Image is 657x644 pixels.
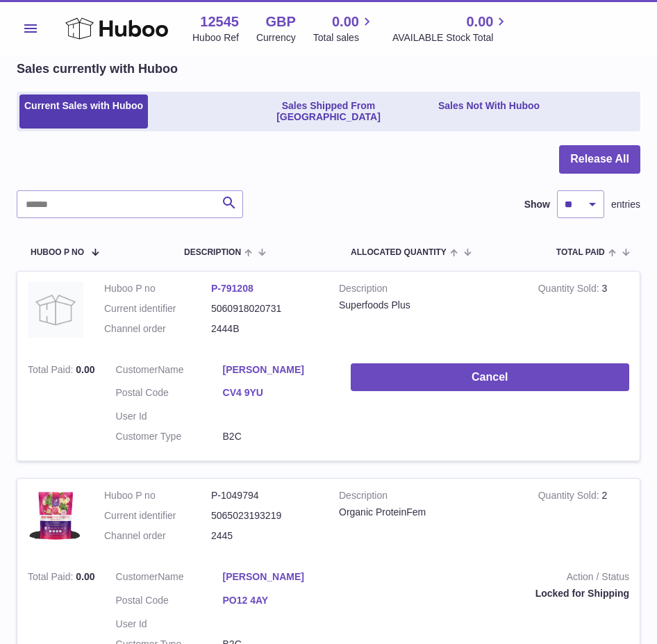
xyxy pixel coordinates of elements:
[31,248,84,257] span: Huboo P no
[351,570,629,587] strong: Action / Status
[116,363,223,380] dt: Name
[351,587,629,600] div: Locked for Shipping
[17,60,178,77] h2: Sales currently with Huboo
[538,283,602,297] strong: Quantity Sold
[116,594,223,611] dt: Postal Code
[611,198,640,211] span: entries
[433,94,544,129] a: Sales Not With Huboo
[351,248,447,257] span: ALLOCATED Quantity
[116,570,223,587] dt: Name
[226,94,431,129] a: Sales Shipped From [GEOGRAPHIC_DATA]
[223,386,330,399] a: CV4 9YU
[211,509,318,522] dd: 5065023193219
[104,322,211,336] dt: Channel order
[104,489,211,502] dt: Huboo P no
[104,529,211,543] dt: Channel order
[332,13,359,31] span: 0.00
[28,364,76,379] strong: Total Paid
[556,248,605,257] span: Total paid
[223,363,330,377] a: [PERSON_NAME]
[28,571,76,586] strong: Total Paid
[116,386,223,403] dt: Postal Code
[116,571,158,582] span: Customer
[265,13,295,31] strong: GBP
[211,302,318,315] dd: 5060918020731
[339,282,517,299] strong: Description
[192,31,239,44] div: Huboo Ref
[104,302,211,315] dt: Current identifier
[339,299,517,312] div: Superfoods Plus
[223,570,330,584] a: [PERSON_NAME]
[19,94,148,129] a: Current Sales with Huboo
[351,363,629,392] button: Cancel
[466,13,493,31] span: 0.00
[116,430,223,443] dt: Customer Type
[104,509,211,522] dt: Current identifier
[116,618,223,631] dt: User Id
[200,13,239,31] strong: 12545
[339,489,517,506] strong: Description
[223,594,330,607] a: PO12 4AY
[211,322,318,336] dd: 2444B
[211,529,318,543] dd: 2445
[116,410,223,423] dt: User Id
[256,31,296,44] div: Currency
[392,13,510,44] a: 0.00 AVAILABLE Stock Total
[184,248,241,257] span: Description
[528,272,640,353] td: 3
[76,571,94,582] span: 0.00
[116,364,158,375] span: Customer
[339,506,517,519] div: Organic ProteinFem
[313,13,375,44] a: 0.00 Total sales
[211,283,253,294] a: P-791208
[559,145,640,174] button: Release All
[313,31,375,44] span: Total sales
[28,489,83,545] img: 1751439830.png
[76,364,94,375] span: 0.00
[211,489,318,502] dd: P-1049794
[104,282,211,295] dt: Huboo P no
[528,479,640,560] td: 2
[538,490,602,504] strong: Quantity Sold
[524,198,550,211] label: Show
[223,430,330,443] dd: B2C
[392,31,510,44] span: AVAILABLE Stock Total
[28,282,83,338] img: no-photo.jpg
